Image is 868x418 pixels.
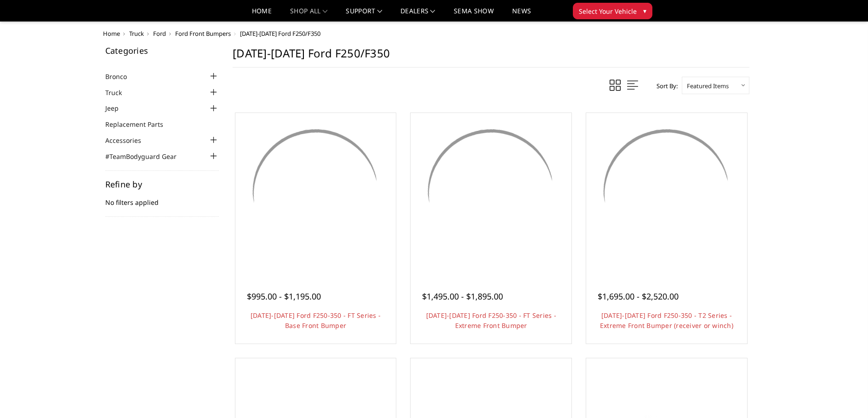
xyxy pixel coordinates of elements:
[247,291,321,302] span: $995.00 - $1,195.00
[454,8,494,21] a: SEMA Show
[238,115,394,271] img: 2023-2025 Ford F250-350 - FT Series - Base Front Bumper
[233,46,749,68] h1: [DATE]-[DATE] Ford F250/F350
[153,29,166,38] a: Ford
[600,311,733,330] a: [DATE]-[DATE] Ford F250-350 - T2 Series - Extreme Front Bumper (receiver or winch)
[105,136,153,145] a: Accessories
[105,72,138,81] a: Bronco
[105,46,219,55] h5: Categories
[129,29,144,38] a: Truck
[252,8,272,21] a: Home
[105,152,188,161] a: #TeamBodyguard Gear
[105,103,130,113] a: Jeep
[588,115,745,271] a: 2023-2026 Ford F250-350 - T2 Series - Extreme Front Bumper (receiver or winch) 2023-2026 Ford F25...
[346,8,382,21] a: Support
[400,8,435,21] a: Dealers
[290,8,327,21] a: shop all
[643,6,646,16] span: ▾
[105,119,175,129] a: Replacement Parts
[105,88,133,97] a: Truck
[573,3,652,19] button: Select Your Vehicle
[175,29,231,38] a: Ford Front Bumpers
[105,180,219,188] h5: Refine by
[251,311,381,330] a: [DATE]-[DATE] Ford F250-350 - FT Series - Base Front Bumper
[240,29,320,38] span: [DATE]-[DATE] Ford F250/F350
[651,79,678,93] label: Sort By:
[579,6,637,16] span: Select Your Vehicle
[413,115,569,271] a: 2023-2026 Ford F250-350 - FT Series - Extreme Front Bumper 2023-2026 Ford F250-350 - FT Series - ...
[422,291,503,302] span: $1,495.00 - $1,895.00
[105,180,219,217] div: No filters applied
[512,8,531,21] a: News
[103,29,120,38] a: Home
[598,291,679,302] span: $1,695.00 - $2,520.00
[426,311,556,330] a: [DATE]-[DATE] Ford F250-350 - FT Series - Extreme Front Bumper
